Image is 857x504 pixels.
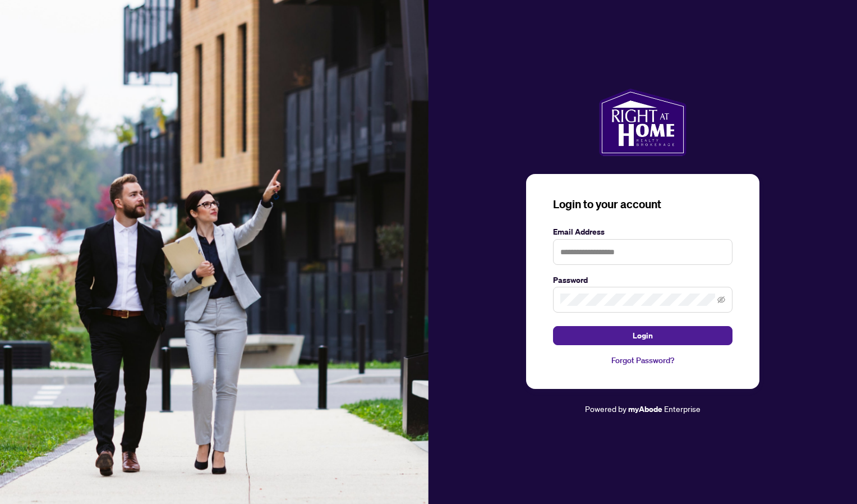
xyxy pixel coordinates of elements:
h3: Login to your account [553,196,732,212]
span: Powered by [585,404,626,414]
span: eye-invisible [717,296,725,304]
img: ma-logo [599,89,686,156]
span: Enterprise [664,404,701,414]
button: Login [553,326,732,345]
a: Forgot Password? [553,354,732,366]
a: myAbode [628,403,662,415]
span: Login [633,327,653,345]
label: Password [553,274,732,286]
label: Email Address [553,226,732,238]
